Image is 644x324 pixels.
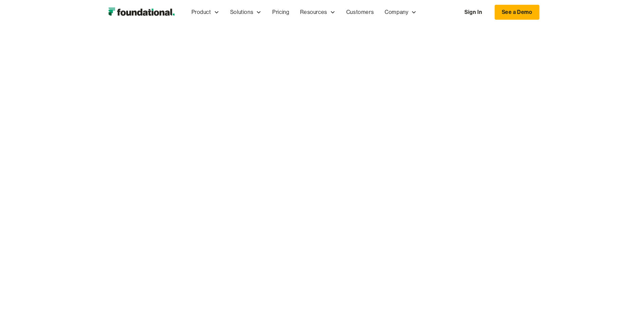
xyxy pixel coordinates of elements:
a: Pricing [267,1,295,23]
a: Customers [341,1,379,23]
div: Solutions [230,8,253,17]
div: Product [191,8,211,17]
a: Sign In [458,5,489,19]
img: Foundational Logo [105,5,178,19]
a: See a Demo [495,5,539,20]
div: Resources [300,8,327,17]
div: Company [385,8,408,17]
